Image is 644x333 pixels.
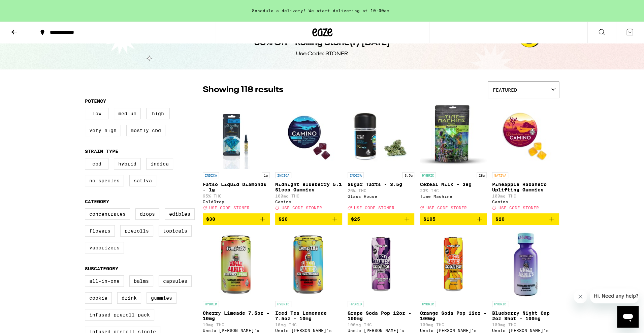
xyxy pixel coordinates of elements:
label: All-In-One [85,275,124,287]
span: USE CODE STONER [498,206,539,210]
div: GoldDrop [203,200,270,204]
div: Camino [492,200,559,204]
legend: Strain Type [85,149,118,154]
p: SATIVA [492,172,508,178]
label: CBD [85,158,108,170]
a: Open page for Sugar Tarts - 3.5g from Glass House [348,101,415,213]
p: Iced Tea Lemonade 7.5oz - 10mg [275,310,342,321]
div: Uncle [PERSON_NAME]'s [420,328,487,333]
p: 100mg THC [348,323,415,327]
p: Blueberry Night Cap 2oz Shot - 100mg [492,310,559,321]
span: $20 [495,216,505,222]
label: Gummies [147,292,176,304]
span: USE CODE STONER [354,206,394,210]
a: Open page for Cereal Milk - 28g from Time Machine [420,101,487,213]
img: Uncle Arnie's - Cherry Limeade 7.5oz - 10mg [203,230,270,298]
p: 100mg THC [492,323,559,327]
p: Midnight Blueberry 5:1 Sleep Gummies [275,182,342,192]
span: USE CODE STONER [426,206,466,210]
label: Flowers [85,225,115,237]
label: Hybrid [114,158,141,170]
label: Indica [146,158,173,170]
p: INDICA [275,172,291,178]
span: $105 [423,216,435,222]
h1: 30% Off - Rolling Stone(r) [DATE] [254,37,390,49]
div: Camino [275,200,342,204]
p: HYBRID [348,301,364,307]
iframe: Button to launch messaging window [617,306,639,328]
label: High [146,108,170,119]
img: Uncle Arnie's - Orange Soda Pop 12oz - 100mg [420,230,487,298]
img: GoldDrop - Fatso Liquid Diamonds - 1g [209,101,263,169]
div: Glass House [348,194,415,199]
legend: Subcategory [85,266,118,271]
img: Glass House - Sugar Tarts - 3.5g [348,101,415,169]
a: Open page for Fatso Liquid Diamonds - 1g from GoldDrop [203,101,270,213]
button: Add to bag [492,213,559,225]
p: 10mg THC [203,323,270,327]
div: Uncle [PERSON_NAME]'s [203,328,270,333]
label: Infused Preroll Pack [85,309,154,321]
p: 1g [262,172,270,178]
img: Camino - Midnight Blueberry 5:1 Sleep Gummies [275,101,342,169]
img: Camino - Pineapple Habanero Uplifting Gummies [492,101,559,169]
p: Sugar Tarts - 3.5g [348,182,415,187]
a: Open page for Midnight Blueberry 5:1 Sleep Gummies from Camino [275,101,342,213]
button: Add to bag [420,213,487,225]
div: Uncle [PERSON_NAME]'s [348,328,415,333]
p: INDICA [348,172,364,178]
p: 28g [477,172,487,178]
p: HYBRID [420,301,436,307]
label: Vaporizers [85,242,124,253]
label: Cookie [85,292,112,304]
p: INDICA [203,172,219,178]
iframe: Message from company [590,289,639,303]
p: 23% THC [420,188,487,193]
label: No Species [85,175,124,186]
p: 95% THC [203,194,270,198]
p: 10mg THC [275,323,342,327]
img: Uncle Arnie's - Grape Soda Pop 12oz - 100mg [348,230,415,298]
span: Featured [493,87,517,93]
p: HYBRID [492,301,508,307]
label: Medium [114,108,141,119]
div: Time Machine [420,194,487,199]
p: 100mg THC [420,323,487,327]
label: Mostly CBD [126,125,165,136]
p: HYBRID [420,172,436,178]
p: Orange Soda Pop 12oz - 100mg [420,310,487,321]
label: Prerolls [120,225,153,237]
label: Concentrates [85,208,130,220]
p: 3.5g [402,172,414,178]
legend: Potency [85,98,106,104]
p: Cereal Milk - 28g [420,182,487,187]
button: Add to bag [348,213,415,225]
button: Add to bag [203,213,270,225]
p: HYBRID [203,301,219,307]
p: Cherry Limeade 7.5oz - 10mg [203,310,270,321]
label: Capsules [159,275,192,287]
iframe: Close message [574,290,587,303]
span: $20 [279,216,288,222]
span: $25 [351,216,360,222]
label: Edibles [165,208,195,220]
img: Uncle Arnie's - Iced Tea Lemonade 7.5oz - 10mg [275,230,342,298]
p: Showing 118 results [203,84,283,96]
label: Topicals [159,225,192,237]
span: USE CODE STONER [209,206,250,210]
label: Drops [135,208,159,220]
button: Add to bag [275,213,342,225]
a: Open page for Pineapple Habanero Uplifting Gummies from Camino [492,101,559,213]
span: $30 [206,216,215,222]
span: USE CODE STONER [282,206,322,210]
label: Low [85,108,108,119]
p: 100mg THC [492,194,559,198]
div: Uncle [PERSON_NAME]'s [492,328,559,333]
img: Time Machine - Cereal Milk - 28g [420,101,487,169]
label: Sativa [129,175,156,186]
p: Pineapple Habanero Uplifting Gummies [492,182,559,192]
div: Use Code: STONER [296,50,348,58]
p: Grape Soda Pop 12oz - 100mg [348,310,415,321]
img: Uncle Arnie's - Blueberry Night Cap 2oz Shot - 100mg [492,230,559,298]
